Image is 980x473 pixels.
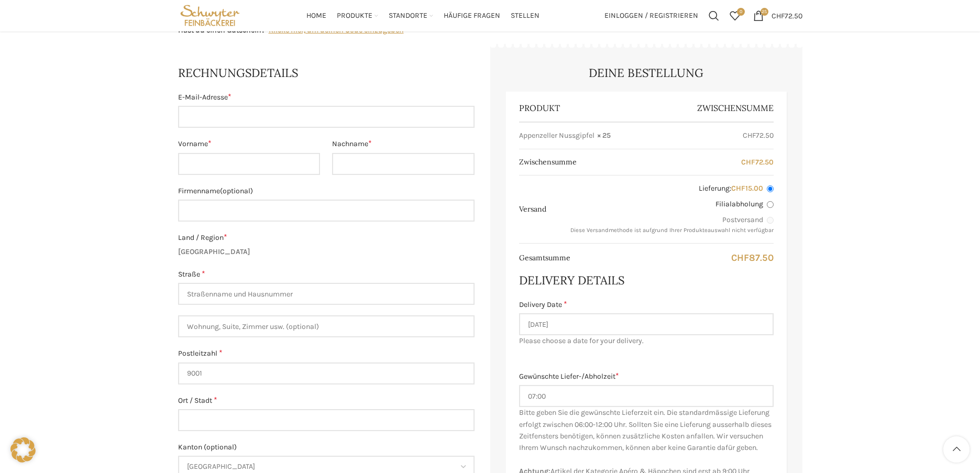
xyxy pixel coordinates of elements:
label: Gewünschte Liefer-/Abholzeit [519,371,774,382]
label: Land / Region [178,232,475,244]
span: Please choose a date for your delivery. [519,335,774,347]
input: Select a delivery date [519,313,774,335]
a: Einloggen / Registrieren [599,5,703,26]
bdi: 15.00 [731,184,763,193]
label: Filialabholung [558,199,774,210]
bdi: 72.50 [741,158,774,167]
span: Einloggen / Registrieren [604,12,698,19]
label: Lieferung: [558,183,774,194]
input: Wohnung, Suite, Zimmer usw. (optional) [178,315,475,337]
a: Produkte [337,5,378,26]
span: 25 [761,8,768,16]
a: Site logo [178,10,243,19]
label: E-Mail-Adresse [178,92,475,103]
h3: Deine Bestellung [506,65,787,81]
span: CHF [743,131,756,140]
a: Scroll to top button [943,436,970,463]
label: Ort / Stadt [178,395,475,406]
a: Stellen [511,5,539,26]
label: Postversand [558,215,774,225]
label: Kanton [178,442,475,453]
span: Home [306,11,326,21]
h3: Delivery Details [519,272,774,289]
span: CHF [731,184,745,193]
a: Suchen [703,5,724,26]
span: CHF [731,252,749,263]
span: Stellen [511,11,539,21]
label: Straße [178,269,475,280]
a: 0 [724,5,745,26]
label: Nachname [332,138,475,150]
th: Versand [519,196,552,223]
a: Häufige Fragen [444,5,500,26]
a: Standorte [389,5,433,26]
a: 25 CHF72.50 [748,5,808,26]
span: Appenzeller Nussgipfel [519,130,594,141]
span: 0 [737,8,745,16]
th: Zwischensumme [646,94,774,122]
input: Straßenname und Hausnummer [178,283,475,305]
label: Postleitzahl [178,348,475,359]
span: CHF [741,158,755,167]
bdi: 72.50 [743,131,774,140]
label: Delivery Date [519,299,774,311]
div: Meine Wunschliste [724,5,745,26]
label: Vorname [178,138,321,150]
a: Home [306,5,326,26]
th: Gesamtsumme [519,245,576,271]
span: CHF [772,11,785,20]
h3: Rechnungsdetails [178,65,475,81]
span: Standorte [389,11,427,21]
div: Main navigation [247,5,599,26]
label: Firmenname [178,185,475,197]
strong: [GEOGRAPHIC_DATA] [178,247,250,256]
bdi: 72.50 [772,11,802,20]
bdi: 87.50 [731,252,774,263]
small: Diese Versandmethode ist aufgrund Ihrer Produkteauswahl nicht verfügbar [570,227,774,234]
span: Produkte [337,11,372,21]
span: (optional) [220,186,253,195]
span: Häufige Fragen [444,11,500,21]
strong: × 25 [597,130,611,141]
th: Produkt [519,94,646,122]
span: (optional) [204,443,237,452]
input: hh:mm [519,385,774,407]
th: Zwischensumme [519,149,582,175]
